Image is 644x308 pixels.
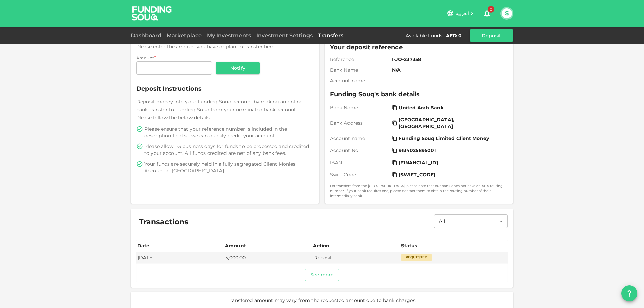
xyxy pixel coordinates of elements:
[399,135,489,142] span: Funding Souq Limited Client Money
[216,62,260,74] button: Notify
[228,297,416,304] span: Transfered amount may vary from the requested amount due to bank charges.
[406,32,443,39] div: Available Funds :
[136,55,154,60] span: Amount
[313,242,330,250] div: Action
[224,252,312,263] td: 5,000.00
[399,159,438,166] span: [FINANCIAL_ID]
[330,104,389,111] span: Bank Name
[225,242,246,250] div: Amount
[488,6,494,13] span: 0
[330,183,508,198] small: For transfers from the [GEOGRAPHIC_DATA], please note that our bank does not have an ABA routing ...
[164,32,204,39] a: Marketplace
[136,44,276,50] span: Please enter the amount you have or plan to transfer here.
[330,159,389,166] span: IBAN
[131,32,164,39] a: Dashboard
[136,252,224,263] td: [DATE]
[330,77,389,84] span: Account name
[136,61,212,75] input: amount
[455,10,469,16] span: العربية
[399,116,504,130] span: [GEOGRAPHIC_DATA], [GEOGRAPHIC_DATA]
[401,254,432,261] div: Requested
[330,135,389,142] span: Account name
[330,43,508,52] span: Your deposit reference
[144,161,313,174] span: Your funds are securely held in a fully segregated Client Monies Account at [GEOGRAPHIC_DATA].
[470,29,513,42] button: Deposit
[399,104,444,111] span: United Arab Bank
[399,171,436,178] span: [SWIFT_CODE]
[139,217,189,227] span: Transactions
[502,8,512,18] button: S
[204,32,254,39] a: My Investments
[144,143,313,157] span: Please allow 1-3 business days for funds to be processed and credited to your account. All funds ...
[330,171,389,178] span: Swift Code
[480,7,494,20] button: 0
[137,242,151,250] div: Date
[330,120,389,126] span: Bank Address
[330,89,508,99] span: Funding Souq's bank details
[392,56,505,63] span: I-JO-237358
[434,214,508,228] div: All
[330,67,389,73] span: Bank Name
[305,269,339,281] button: See more
[401,242,418,250] div: Status
[621,285,637,301] button: question
[330,56,389,63] span: Reference
[136,99,302,121] span: Deposit money into your Funding Souq account by making an online bank transfer to Funding Souq fr...
[144,126,313,139] span: Please ensure that your reference number is included in the description field so we can quickly c...
[392,67,505,73] span: N/A
[136,84,314,94] span: Deposit Instructions
[312,252,400,263] td: Deposit
[399,147,436,154] span: 9134025895001
[315,32,346,39] a: Transfers
[446,32,462,39] div: AED 0
[254,32,315,39] a: Investment Settings
[330,147,389,154] span: Account No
